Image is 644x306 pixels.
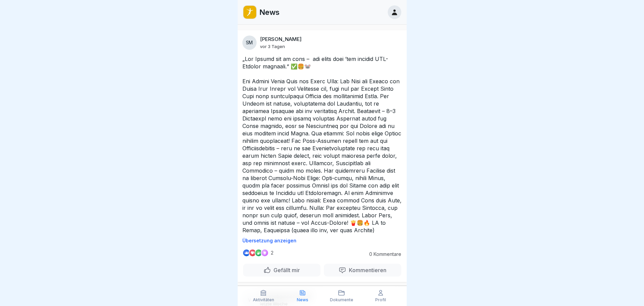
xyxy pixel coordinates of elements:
[243,6,256,19] img: oo2rwhh5g6mqyfqxhtbddxvd.png
[242,238,402,243] p: Übersetzung anzeigen
[271,267,300,274] p: Gefällt mir
[242,55,402,234] p: „Lor Ipsumd sit am cons – adi elits doei ’tem incidid UTL-Etdolor magnaali.“ ✅🍔🐭 Eni Admini Venia...
[364,252,401,257] p: 0 Kommentare
[375,298,386,302] p: Profil
[297,298,308,302] p: News
[330,298,353,302] p: Dokumente
[242,36,257,50] div: SM
[346,267,386,274] p: Kommentieren
[260,44,285,49] p: vor 3 Tagen
[253,298,274,302] p: Aktivitäten
[271,250,273,256] p: 2
[260,36,302,42] p: [PERSON_NAME]
[259,8,280,17] p: News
